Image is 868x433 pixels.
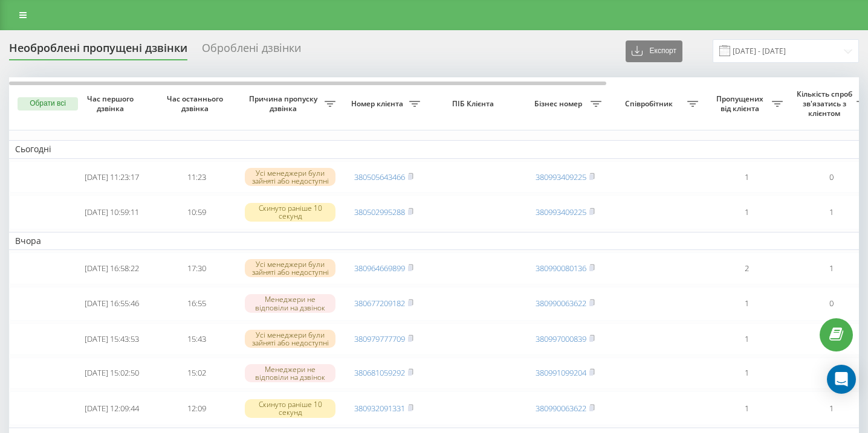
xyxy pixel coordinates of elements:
a: 380993409225 [536,207,586,217]
td: 1 [704,358,789,390]
td: 10:59 [154,195,239,229]
td: [DATE] 15:43:53 [70,323,154,355]
div: Оброблені дзвінки [202,42,301,60]
td: 1 [704,195,789,229]
span: Бізнес номер [529,99,591,109]
td: [DATE] 16:55:46 [70,287,154,321]
div: Open Intercom Messenger [827,365,856,394]
td: [DATE] 15:02:50 [70,358,154,390]
span: Час першого дзвінка [79,94,144,113]
a: 380979777709 [354,333,405,344]
td: [DATE] 16:58:22 [70,252,154,284]
td: 17:30 [154,252,239,284]
td: 11:23 [154,161,239,193]
a: 380990063622 [536,298,586,309]
button: Експорт [626,40,682,62]
a: 380990080136 [536,263,586,274]
div: Менеджери не відповіли на дзвінок [245,294,335,312]
span: Номер клієнта [348,99,409,109]
span: Пропущених від клієнта [710,94,772,113]
span: ПІБ Клієнта [436,99,513,109]
td: [DATE] 11:23:17 [70,161,154,193]
a: 380502995288 [354,207,405,217]
td: 15:02 [154,358,239,390]
div: Необроблені пропущені дзвінки [9,42,187,60]
span: Причина пропуску дзвінка [245,94,325,113]
a: 380997000839 [536,333,586,344]
td: 1 [704,287,789,321]
a: 380932091331 [354,403,405,414]
span: Час останнього дзвінка [164,94,229,113]
td: 12:09 [154,391,239,425]
td: 2 [704,252,789,284]
a: 380991099204 [536,367,586,378]
div: Усі менеджери були зайняті або недоступні [245,168,335,186]
td: 1 [704,161,789,193]
span: Кількість спроб зв'язатись з клієнтом [795,89,857,118]
div: Скинуто раніше 10 секунд [245,399,335,417]
a: 380993409225 [536,172,586,182]
div: Менеджери не відповіли на дзвінок [245,364,335,382]
td: [DATE] 10:59:11 [70,195,154,229]
span: Співробітник [614,99,687,109]
a: 380964669899 [354,263,405,274]
td: 1 [704,323,789,355]
a: 380990063622 [536,403,586,414]
div: Скинуто раніше 10 секунд [245,203,335,221]
td: 1 [704,391,789,425]
td: 15:43 [154,323,239,355]
a: 380505643466 [354,172,405,182]
td: [DATE] 12:09:44 [70,391,154,425]
div: Усі менеджери були зайняті або недоступні [245,330,335,348]
div: Усі менеджери були зайняті або недоступні [245,259,335,277]
a: 380677209182 [354,298,405,309]
button: Обрати всі [18,97,78,111]
a: 380681059292 [354,367,405,378]
td: 16:55 [154,287,239,321]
